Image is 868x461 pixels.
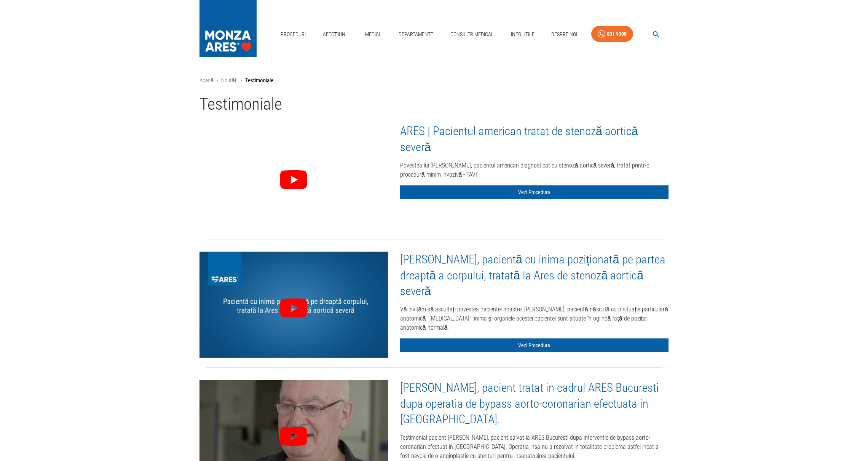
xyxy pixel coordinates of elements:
[241,76,242,85] li: ›
[447,27,497,42] a: Consilier Medical
[400,381,659,426] a: [PERSON_NAME], pacient tratat in cadrul ARES Bucuresti dupa operatia de bypass aorto-coronarian e...
[508,27,538,42] a: Info Utile
[360,27,385,42] a: Medici
[199,76,669,85] nav: breadcrumb
[400,338,669,353] a: Vezi Procedura
[400,161,669,179] p: Povestea lui [PERSON_NAME], pacientul american diagnosticat cu stenoză aortică severă, tratat pri...
[400,433,669,461] p: Testimonial pacient [PERSON_NAME], pacient salvat la ARES Bucuresti dupa interventie de bypass ao...
[278,27,309,42] a: Proceduri
[400,252,665,298] a: [PERSON_NAME], pacientă cu inima poziționată pe partea dreaptă a corpului, tratată la Ares de ste...
[548,27,580,42] a: Despre Noi
[400,185,669,199] a: Vezi Procedura
[217,76,218,85] li: ›
[199,252,388,358] div: ARES | Pacientă cu inima poziționată pe dreaptă corpului, tratată la Ares de stenoză aortică severă
[221,77,238,84] a: Noutăți
[199,94,669,115] h1: Testimoniale
[396,27,436,42] a: Departamente
[245,76,273,85] p: Testimoniale
[199,123,388,230] div: Pacient american, la 5 ani după TAVI | ARES
[400,124,638,154] a: ARES | Pacientul american tratat de stenoză aortică severă
[400,305,669,332] p: Vă invităm să ascultați povestea pacientei noastre, [PERSON_NAME], pacientă născută cu o situație...
[320,27,349,42] a: Afecțiuni
[591,26,633,42] a: 031 9300
[199,77,214,84] a: Acasă
[607,29,627,39] div: 031 9300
